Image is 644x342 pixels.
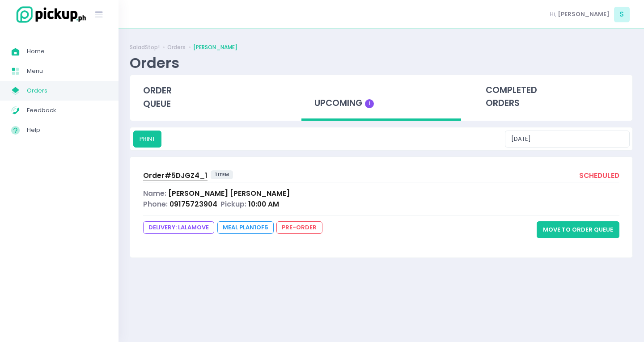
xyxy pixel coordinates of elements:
[193,43,237,51] a: [PERSON_NAME]
[27,105,107,116] span: Feedback
[301,75,462,121] div: upcoming
[27,65,107,77] span: Menu
[168,189,290,198] span: [PERSON_NAME] [PERSON_NAME]
[365,99,374,108] span: 1
[27,124,107,136] span: Help
[11,5,87,24] img: logo
[248,199,279,209] span: 10:00 AM
[167,43,186,51] a: Orders
[130,43,160,51] a: SaladStop!
[143,171,208,180] span: Order# 5DJGZ4_1
[472,75,632,119] div: completed orders
[550,10,556,19] span: Hi,
[143,170,208,182] a: Order#5DJGZ4_1
[558,10,610,19] span: [PERSON_NAME]
[220,199,246,209] span: Pickup:
[143,199,168,209] span: Phone:
[614,7,630,22] span: S
[27,85,107,97] span: Orders
[217,221,274,234] span: Meal Plan 1 of 5
[133,131,161,148] button: PRINT
[169,199,217,209] span: 09175723904
[143,189,166,198] span: Name:
[211,170,233,179] span: 1 item
[143,221,214,234] span: DELIVERY: lalamove
[130,54,179,72] div: Orders
[143,84,172,110] span: order queue
[579,170,619,182] div: scheduled
[276,221,322,234] span: pre-order
[27,46,107,57] span: Home
[537,221,619,238] button: Move to Order Queue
